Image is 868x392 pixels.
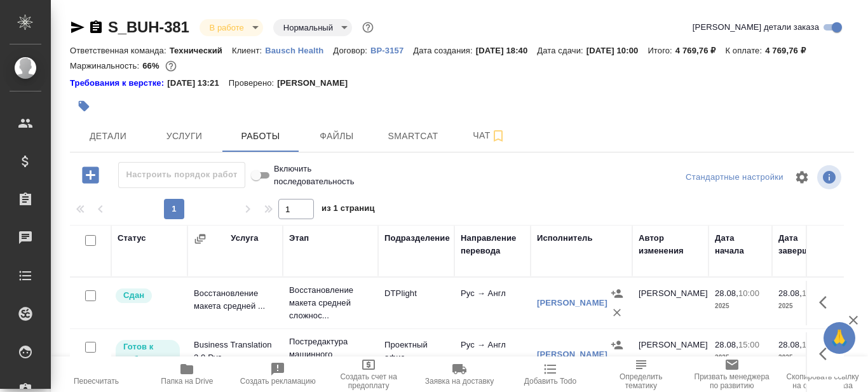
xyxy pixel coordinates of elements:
[607,303,627,322] button: Удалить
[537,232,593,245] div: Исполнитель
[811,339,842,369] button: Здесь прячутся важные кнопки
[383,128,444,144] span: Smartcat
[607,355,627,374] button: Удалить
[280,22,337,33] button: Нормальный
[778,340,802,349] p: 28.08,
[595,356,686,392] button: Определить тематику
[142,356,233,392] button: Папка на Drive
[274,163,355,188] span: Включить последовательность
[607,284,627,303] button: Назначить
[78,128,139,144] span: Детали
[537,349,607,359] a: [PERSON_NAME]
[289,284,372,322] p: Восстановление макета средней сложнос...
[273,19,352,36] div: В работе
[639,232,702,257] div: Автор изменения
[114,287,181,304] div: Менеджер проверил работу исполнителя, передает ее на следующий этап
[694,372,770,390] span: Призвать менеджера по развитию
[454,281,531,325] td: Рус → Англ
[360,19,376,36] button: Доп статусы указывают на важность/срочность заказа
[123,289,144,302] p: Сдан
[778,288,802,298] p: 28.08,
[167,77,229,90] p: [DATE] 13:21
[230,128,291,144] span: Работы
[787,162,817,193] span: Настроить таблицу
[413,46,475,55] p: Дата создания:
[322,201,375,219] span: из 1 страниц
[289,335,372,374] p: Постредактура машинного перевода
[70,77,167,90] div: Нажми, чтобы открыть папку с инструкцией
[715,300,766,313] p: 2025
[765,46,815,55] p: 4 769,76 ₽
[682,168,787,187] div: split button
[378,281,454,325] td: DTPlight
[632,281,709,325] td: [PERSON_NAME]
[378,332,454,377] td: Проектный офис
[233,356,323,392] button: Создать рекламацию
[51,356,142,392] button: Пересчитать
[70,46,170,55] p: Ответственная команда:
[491,128,506,144] svg: Подписаться
[476,46,538,55] p: [DATE] 18:40
[194,233,207,245] button: Сгруппировать
[161,377,213,386] span: Папка на Drive
[824,322,855,354] button: 🙏
[229,77,278,90] p: Проверено:
[607,335,627,355] button: Назначить
[265,46,333,55] p: Bausch Health
[154,128,215,144] span: Услуги
[817,165,844,189] span: Посмотреть информацию
[118,232,146,245] div: Статус
[454,332,531,377] td: Рус → Англ
[231,232,258,245] div: Услуга
[414,356,505,392] button: Заявка на доставку
[163,58,179,74] button: 75.94 UAH; 1209.81 RUB;
[232,46,265,55] p: Клиент:
[277,77,357,90] p: [PERSON_NAME]
[370,46,413,55] p: ВР-3157
[537,46,586,55] p: Дата сдачи:
[648,46,675,55] p: Итого:
[306,128,367,144] span: Файлы
[715,351,766,364] p: 2025
[73,162,108,188] button: Добавить работу
[686,356,777,392] button: Призвать менеджера по развитию
[537,298,607,308] a: [PERSON_NAME]
[459,128,520,144] span: Чат
[505,356,595,392] button: Добавить Todo
[331,372,407,390] span: Создать счет на предоплату
[675,46,726,55] p: 4 769,76 ₽
[323,356,414,392] button: Создать счет на предоплату
[587,46,648,55] p: [DATE] 10:00
[333,46,370,55] p: Договор:
[778,232,829,257] div: Дата завершения
[187,281,283,325] td: Восстановление макета средней ...
[70,77,167,90] a: Требования к верстке:
[524,377,576,386] span: Добавить Todo
[142,61,162,71] p: 66%
[738,340,759,349] p: 15:00
[70,92,98,120] button: Добавить тэг
[70,20,85,35] button: Скопировать ссылку для ЯМессенджера
[384,232,450,245] div: Подразделение
[370,44,413,55] a: ВР-3157
[715,340,738,349] p: 28.08,
[114,339,181,368] div: Исполнитель может приступить к работе
[715,288,738,298] p: 28.08,
[603,372,679,390] span: Определить тематику
[777,356,868,392] button: Скопировать ссылку на оценку заказа
[778,300,829,313] p: 2025
[108,18,189,36] a: S_BUH-381
[802,340,823,349] p: 18:00
[725,46,765,55] p: К оплате:
[425,377,494,386] span: Заявка на доставку
[70,61,142,71] p: Маржинальность:
[778,351,829,364] p: 2025
[240,377,316,386] span: Создать рекламацию
[170,46,232,55] p: Технический
[123,341,172,366] p: Готов к работе
[829,325,850,351] span: 🙏
[811,287,842,318] button: Здесь прячутся важные кнопки
[289,232,309,245] div: Этап
[88,20,104,35] button: Скопировать ссылку
[715,232,766,257] div: Дата начала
